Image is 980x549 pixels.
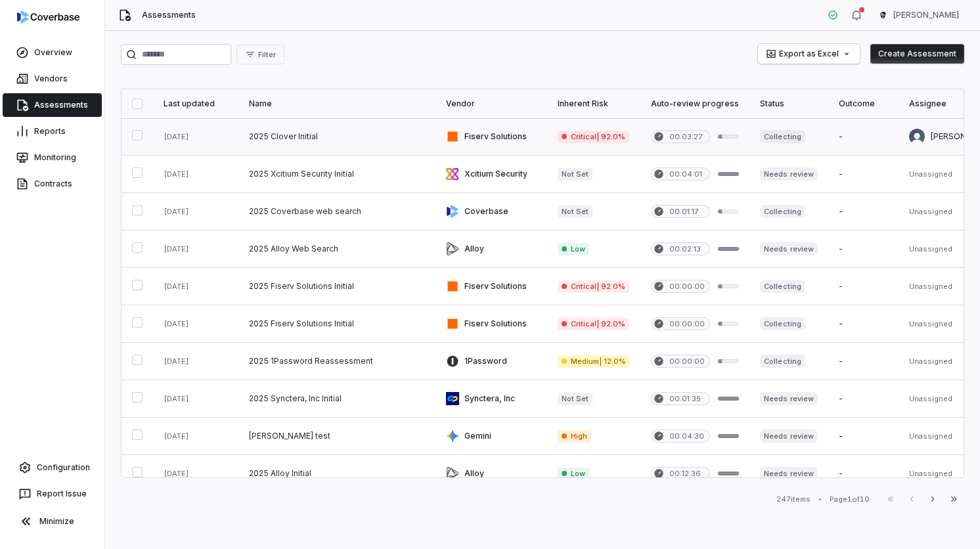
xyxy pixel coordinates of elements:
td: - [828,231,899,268]
span: Filter [258,50,276,60]
td: - [828,118,899,156]
a: Configuration [5,456,99,479]
div: • [818,494,822,504]
td: - [828,343,899,380]
div: Last updated [164,99,228,109]
td: - [828,268,899,305]
div: Status [760,99,817,109]
img: logo-D7KZi-bG.svg [17,11,79,24]
td: - [828,380,899,418]
a: Monitoring [3,146,102,169]
button: Filter [236,45,284,64]
a: Vendors [3,67,102,91]
div: Name [249,99,425,109]
a: Contracts [3,172,102,196]
button: Report Issue [5,482,99,506]
div: Vendor [446,99,537,109]
img: Brian Ball avatar [909,129,925,144]
a: Overview [3,41,102,64]
button: Gus Cuddy avatar[PERSON_NAME] [870,5,967,25]
img: Gus Cuddy avatar [878,10,888,20]
td: - [828,193,899,231]
div: Page 1 of 10 [830,494,870,504]
span: Assessments [142,10,196,20]
td: - [828,418,899,455]
div: 247 items [776,494,811,504]
td: - [828,305,899,343]
a: Reports [3,120,102,143]
td: - [828,455,899,493]
div: Inherent Risk [558,99,630,109]
button: Minimize [5,508,99,535]
div: Auto-review progress [651,99,739,109]
button: Export as Excel [758,44,860,64]
td: - [828,156,899,193]
button: Create Assessment [870,44,964,64]
a: Assessments [3,93,102,117]
span: [PERSON_NAME] [893,10,959,20]
div: Outcome [839,99,888,109]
